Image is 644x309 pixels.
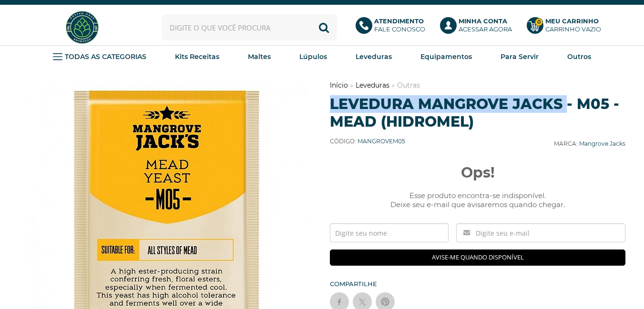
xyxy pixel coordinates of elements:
strong: Outros [567,52,591,61]
span: Ops! [330,164,626,181]
a: Leveduras [356,81,389,90]
b: Marca: [554,140,578,147]
input: Avise-me quando disponível [330,249,626,266]
a: Equipamentos [420,50,472,64]
input: Digite seu nome [330,223,449,242]
a: Minha ContaAcessar agora [440,17,517,38]
strong: Equipamentos [420,52,472,61]
div: Carrinho Vazio [545,25,601,33]
strong: 0 [535,18,543,26]
img: pinterest sharing button [380,297,390,307]
b: Atendimento [374,17,424,25]
strong: TODAS AS CATEGORIAS [65,52,146,61]
img: Hopfen Haus BrewShop [64,10,100,45]
strong: Lúpulos [299,52,327,61]
a: Outros [567,50,591,64]
p: Acessar agora [459,17,512,33]
a: TODAS AS CATEGORIAS [53,50,146,64]
a: Lúpulos [299,50,327,64]
b: Meu Carrinho [545,17,599,25]
span: MANGROVEM05 [358,138,405,145]
strong: Leveduras [356,52,392,61]
strong: Para Servir [501,52,539,61]
img: facebook sharing button [335,297,344,307]
input: Digite o que você procura [162,14,337,40]
b: Minha Conta [459,17,507,25]
a: Leveduras [356,50,392,64]
a: Para Servir [501,50,539,64]
a: Outras [397,81,420,90]
a: Mangrove Jacks [579,140,625,147]
h1: Levedura Mangrove Jacks - M05 - Mead (Hidromel) [330,95,626,130]
p: Fale conosco [374,17,425,33]
strong: Maltes [248,52,271,61]
button: Buscar [311,14,337,40]
span: Esse produto encontra-se indisponível. Deixe seu e-mail que avisaremos quando chegar. [330,191,626,209]
b: Código: [330,138,356,145]
strong: Kits Receitas [175,52,219,61]
a: Início [330,81,348,90]
a: AtendimentoFale conosco [356,17,430,38]
a: Maltes [248,50,271,64]
a: Kits Receitas [175,50,219,64]
img: twitter sharing button [358,297,367,307]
